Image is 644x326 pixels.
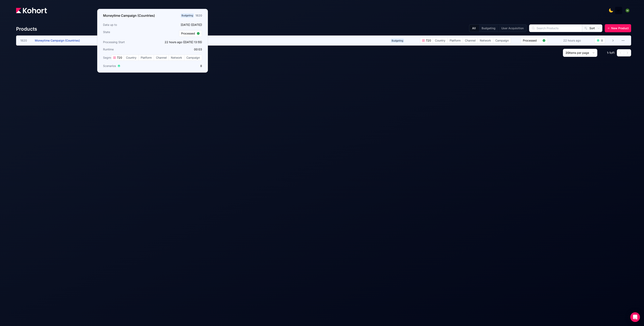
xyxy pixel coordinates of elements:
div: 22 hours ago [562,38,582,43]
span: 720 [116,56,122,60]
button: Budgeting [479,25,498,32]
span: of [611,51,613,54]
span: Budgeting [391,39,404,43]
div: Open Intercom Messenger [630,312,640,322]
h3: Runtime [103,47,151,51]
span: Moneytime Campaign (Countries) [35,39,80,42]
span: Country [124,55,138,60]
a: 1820Moneytime Campaign (Countries)Budgeting720CountryPlatformChannelNetworkCampaignProcessed22 ho... [20,36,614,45]
span: Platform [448,38,463,43]
app-duration-counter: 00:03 [194,48,202,51]
span: Campaign [184,55,202,60]
input: Search Products [529,25,582,32]
p: 22 hours ago ([DATE] 13:55) [154,40,202,44]
p: 8 [154,64,202,68]
span: Campaign [493,38,511,43]
span: items per page [569,51,589,54]
span: 20 [566,51,569,54]
span: 1820 [20,39,30,43]
span: Network [169,55,184,60]
button: User Acquisition [498,25,526,32]
h3: State [103,30,151,37]
span: Scenarios [103,64,116,68]
span: 720 [425,39,431,43]
span: - [608,51,609,54]
span: Channel [463,38,478,43]
p: [DATE] ([DATE]) [154,23,202,27]
span: 1 [607,51,608,54]
span: Platform [139,55,154,60]
h4: Products [16,26,37,32]
div: 1820 [195,14,202,18]
span: Network [478,38,493,43]
h3: Moneytime Campaign (Countries) [103,13,155,18]
button: New Product [605,24,631,32]
img: logo_MoneyTimeLogo_1_20250619094856634230.png [617,8,621,12]
div: 8 [601,39,603,43]
span: Country [433,38,447,43]
button: 20items per page [563,49,597,57]
span: 1 [609,51,611,54]
span: New Product [611,26,629,30]
img: Kohort logo [16,8,47,13]
span: Processed [181,31,195,35]
span: Sort [589,26,595,30]
span: 1 [613,51,614,54]
button: All [469,25,479,32]
span: Channel [154,55,169,60]
span: Processed [523,39,541,43]
span: Segments [103,56,116,60]
h3: Processing Start [103,40,151,44]
h3: Data up to [103,23,151,27]
span: Budgeting [181,14,194,18]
